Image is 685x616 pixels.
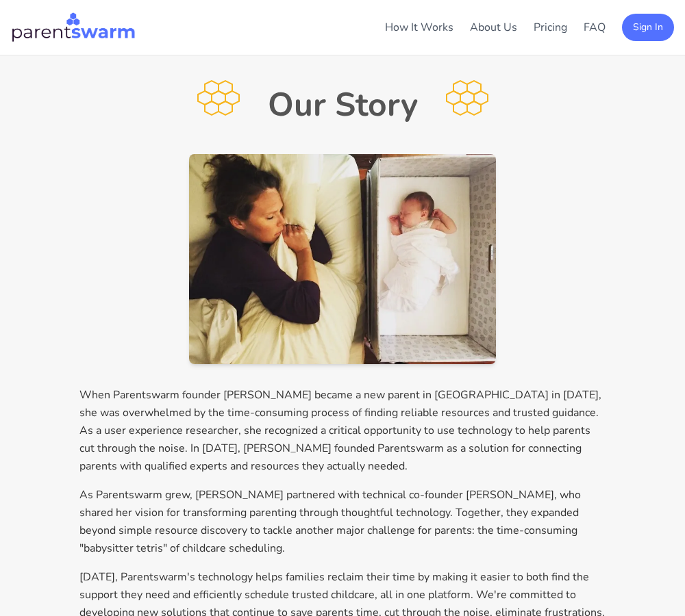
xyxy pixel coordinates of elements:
p: As Parentswarm grew, [PERSON_NAME] partnered with technical co-founder [PERSON_NAME], who shared ... [79,486,606,557]
a: How It Works [385,20,453,35]
img: Parentswarm Logo [11,11,136,44]
button: Sign In [622,14,674,41]
a: FAQ [584,20,606,35]
a: Sign In [622,19,674,34]
h1: Our Story [268,88,418,121]
a: Pricing [534,20,567,35]
img: Parent and baby sleeping peacefully [189,154,496,364]
p: When Parentswarm founder [PERSON_NAME] became a new parent in [GEOGRAPHIC_DATA] in [DATE], she wa... [79,386,606,475]
a: About Us [470,20,517,35]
